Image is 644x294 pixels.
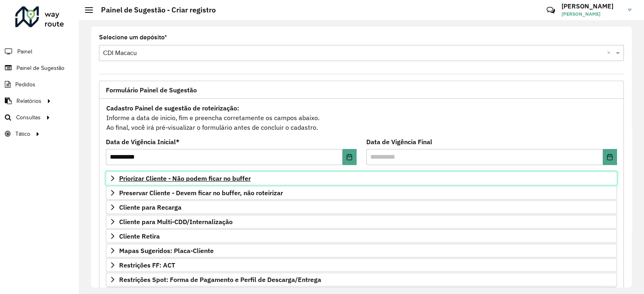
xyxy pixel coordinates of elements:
[561,10,622,18] span: [PERSON_NAME]
[17,97,41,105] span: Relatórios
[106,87,197,93] span: Formulário Painel de Sugestão
[106,244,617,257] a: Mapas Sugeridos: Placa-Cliente
[99,33,167,42] label: Selecione um depósito
[106,258,617,272] a: Restrições FF: ACT
[106,171,617,185] a: Priorizar Cliente - Não podem ficar no buffer
[106,273,617,286] a: Restrições Spot: Forma de Pagamento e Perfil de Descarga/Entrega
[542,2,559,19] a: Contato Rápido
[561,2,622,10] h3: [PERSON_NAME]
[106,103,617,133] div: Informe a data de inicio, fim e preencha corretamente os campos abaixo. Ao final, você irá pré-vi...
[17,47,32,56] span: Painel
[343,149,357,165] button: Choose Date
[106,215,617,229] a: Cliente para Multi-CDD/Internalização
[119,218,233,225] span: Cliente para Multi-CDD/Internalização
[607,48,614,58] span: Clear all
[106,104,239,112] strong: Cadastro Painel de sugestão de roteirização:
[106,200,617,214] a: Cliente para Recarga
[17,64,64,72] span: Painel de Sugestão
[119,204,182,210] span: Cliente para Recarga
[106,186,617,200] a: Preservar Cliente - Devem ficar no buffer, não roteirizar
[119,247,214,254] span: Mapas Sugeridos: Placa-Cliente
[603,149,617,165] button: Choose Date
[119,276,321,283] span: Restrições Spot: Forma de Pagamento e Perfil de Descarga/Entrega
[119,190,283,196] span: Preservar Cliente - Devem ficar no buffer, não roteirizar
[119,175,251,182] span: Priorizar Cliente - Não podem ficar no buffer
[16,113,41,122] span: Consultas
[366,137,432,147] label: Data de Vigência Final
[93,6,216,14] h2: Painel de Sugestão - Criar registro
[15,130,30,138] span: Tático
[15,80,35,89] span: Pedidos
[119,262,175,268] span: Restrições FF: ACT
[106,137,180,147] label: Data de Vigência Inicial
[119,233,160,239] span: Cliente Retira
[106,229,617,243] a: Cliente Retira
